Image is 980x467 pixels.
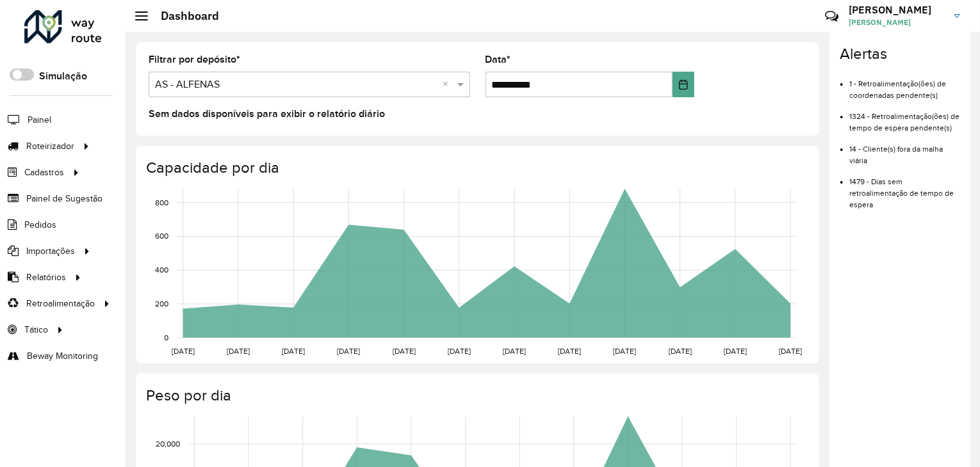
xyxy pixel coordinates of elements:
[443,77,454,92] span: Clear all
[146,386,806,405] h4: Peso por dia
[849,134,960,166] li: 14 - Cliente(s) fora da malha viária
[24,166,64,179] span: Cadastros
[337,347,360,355] text: [DATE]
[164,333,168,342] text: 0
[849,68,960,101] li: 1 - Retroalimentação(ões) de coordenadas pendente(s)
[148,9,219,23] h2: Dashboard
[149,106,385,122] label: Sem dados disponíveis para exibir o relatório diário
[558,347,581,355] text: [DATE]
[172,347,195,355] text: [DATE]
[24,323,48,336] span: Tático
[155,265,168,274] text: 400
[26,139,74,153] span: Roteirizador
[779,347,802,355] text: [DATE]
[724,347,747,355] text: [DATE]
[39,68,87,84] label: Simulação
[486,52,511,67] label: Data
[155,232,168,240] text: 600
[849,4,945,16] h3: [PERSON_NAME]
[503,347,526,355] text: [DATE]
[840,45,960,63] h4: Alertas
[849,101,960,134] li: 1324 - Retroalimentação(ões) de tempo de espera pendente(s)
[26,271,66,284] span: Relatórios
[393,347,416,355] text: [DATE]
[282,347,305,355] text: [DATE]
[227,347,250,355] text: [DATE]
[818,3,845,30] a: Contato Rápido
[849,166,960,210] li: 1479 - Dias sem retroalimentação de tempo de espera
[26,244,75,258] span: Importações
[448,347,471,355] text: [DATE]
[146,159,806,177] h4: Capacidade por dia
[26,297,95,310] span: Retroalimentação
[27,349,98,363] span: Beway Monitoring
[849,17,945,28] span: [PERSON_NAME]
[28,113,51,127] span: Painel
[614,347,637,355] text: [DATE]
[149,52,240,67] label: Filtrar por depósito
[155,299,168,308] text: 200
[669,347,692,355] text: [DATE]
[24,218,56,232] span: Pedidos
[155,198,168,206] text: 800
[26,192,102,205] span: Painel de Sugestão
[156,439,180,448] text: 20,000
[673,72,694,97] button: Choose Date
